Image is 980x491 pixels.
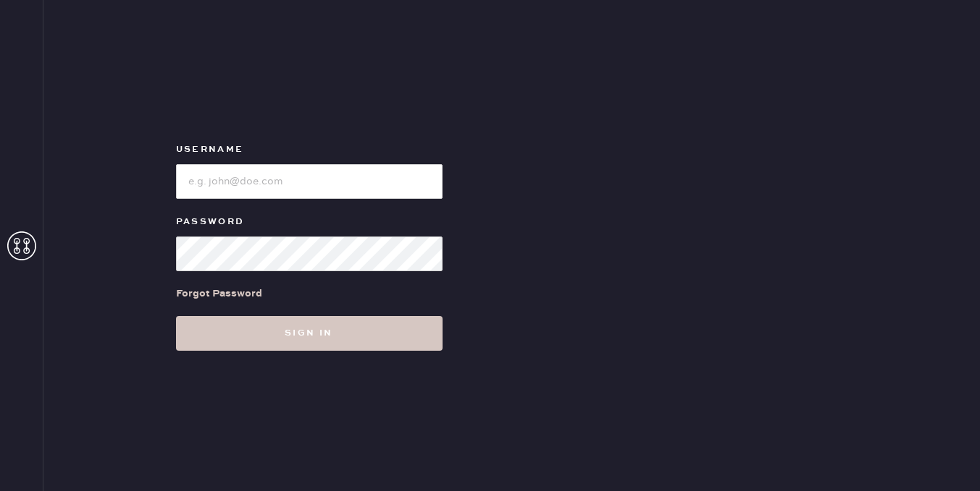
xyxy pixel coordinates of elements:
button: Sign in [176,316,443,351]
input: e.g. john@doe.com [176,164,443,199]
label: Username [176,141,443,158]
a: Forgot Password [176,271,262,316]
div: Forgot Password [176,286,262,302]
label: Password [176,213,443,231]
